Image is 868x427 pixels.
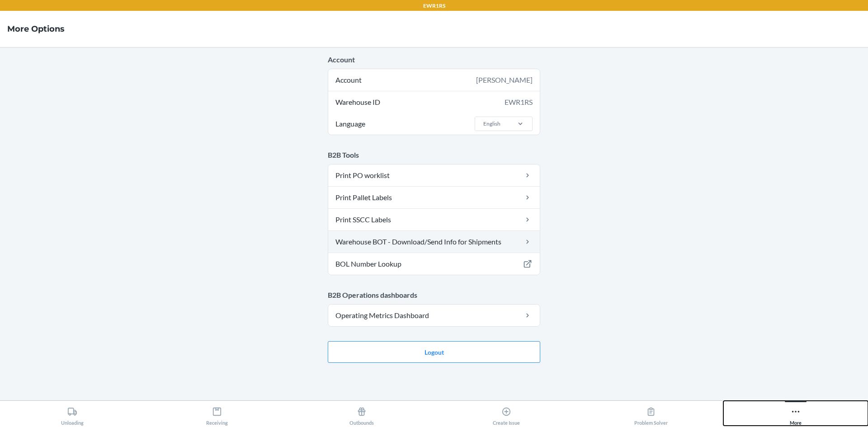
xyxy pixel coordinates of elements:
[61,403,84,426] div: Unloading
[482,120,483,128] input: LanguageEnglish
[483,120,500,128] div: English
[328,187,540,208] a: Print Pallet Labels
[145,401,289,426] button: Receiving
[579,401,723,426] button: Problem Solver
[328,341,540,363] button: Logout
[328,150,540,160] p: B2B Tools
[7,23,65,35] h4: More Options
[206,403,228,426] div: Receiving
[289,401,434,426] button: Outbounds
[476,75,533,85] div: [PERSON_NAME]
[349,403,374,426] div: Outbounds
[328,305,540,326] a: Operating Metrics Dashboard
[328,209,540,230] a: Print SSCC Labels
[634,403,668,426] div: Problem Solver
[423,2,445,10] p: EWR1RS
[434,401,579,426] button: Create Issue
[505,97,533,108] div: EWR1RS
[328,253,540,275] a: BOL Number Lookup
[328,69,540,91] div: Account
[328,164,540,186] a: Print PO worklist
[493,403,520,426] div: Create Issue
[328,290,540,300] p: B2B Operations dashboards
[328,231,540,253] a: Warehouse BOT - Download/Send Info for Shipments
[328,91,540,113] div: Warehouse ID
[328,54,540,65] p: Account
[723,401,868,426] button: More
[790,403,802,426] div: More
[334,113,367,135] span: Language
